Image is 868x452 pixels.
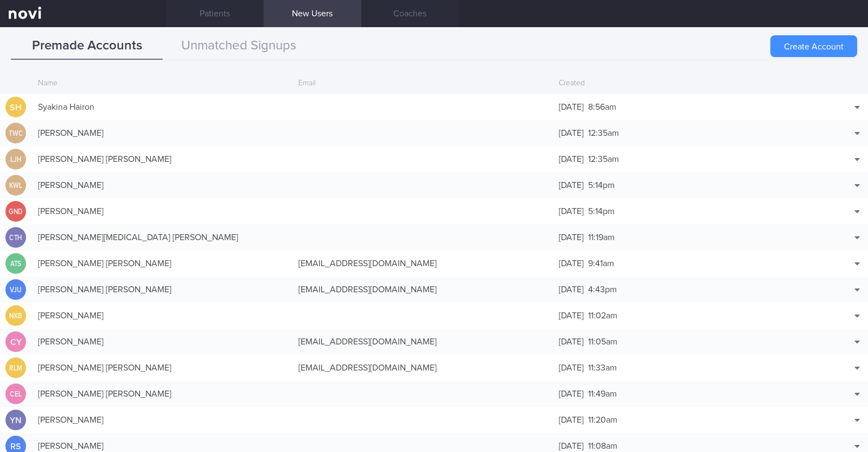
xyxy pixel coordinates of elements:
[559,207,584,216] span: [DATE]
[7,384,24,405] div: CEL
[7,201,24,222] div: GND
[33,122,293,144] div: [PERSON_NAME]
[33,383,293,405] div: [PERSON_NAME] [PERSON_NAME]
[559,181,584,190] span: [DATE]
[33,73,293,94] div: Name
[588,155,619,164] span: 12:35am
[33,409,293,431] div: [PERSON_NAME]
[33,227,293,248] div: [PERSON_NAME][MEDICAL_DATA] [PERSON_NAME]
[588,207,615,216] span: 5:14pm
[588,416,617,424] span: 11:20am
[588,363,617,372] span: 11:33am
[559,103,584,111] span: [DATE]
[5,331,26,353] div: CY
[7,175,24,196] div: KWL
[7,305,24,327] div: NKB
[559,311,584,320] span: [DATE]
[7,357,24,379] div: RLM
[33,253,293,274] div: [PERSON_NAME] [PERSON_NAME]
[293,357,553,379] div: [EMAIL_ADDRESS][DOMAIN_NAME]
[33,174,293,196] div: [PERSON_NAME]
[5,97,26,118] div: SH
[33,96,293,118] div: Syakina Hairon
[33,279,293,300] div: [PERSON_NAME] [PERSON_NAME]
[5,410,26,431] div: YN
[33,200,293,222] div: [PERSON_NAME]
[559,363,584,372] span: [DATE]
[559,155,584,164] span: [DATE]
[7,227,24,248] div: CTH
[559,416,584,424] span: [DATE]
[770,35,857,57] button: Create Account
[33,305,293,327] div: [PERSON_NAME]
[588,337,617,346] span: 11:05am
[559,390,584,398] span: [DATE]
[163,33,315,60] button: Unmatched Signups
[7,123,24,144] div: TWC
[7,279,24,300] div: VJU
[11,33,163,60] button: Premade Accounts
[559,129,584,137] span: [DATE]
[588,181,615,190] span: 5:14pm
[588,103,616,111] span: 8:56am
[33,331,293,353] div: [PERSON_NAME]
[588,129,619,137] span: 12:35am
[559,259,584,268] span: [DATE]
[559,285,584,294] span: [DATE]
[559,233,584,242] span: [DATE]
[293,73,553,94] div: Email
[293,331,553,353] div: [EMAIL_ADDRESS][DOMAIN_NAME]
[7,149,24,170] div: LJH
[588,233,615,242] span: 11:19am
[588,259,614,268] span: 9:41am
[559,337,584,346] span: [DATE]
[553,73,814,94] div: Created
[588,285,617,294] span: 4:43pm
[588,442,617,450] span: 11:08am
[293,279,553,300] div: [EMAIL_ADDRESS][DOMAIN_NAME]
[33,148,293,170] div: [PERSON_NAME] [PERSON_NAME]
[33,357,293,379] div: [PERSON_NAME] [PERSON_NAME]
[559,442,584,450] span: [DATE]
[7,253,24,274] div: ATS
[293,253,553,274] div: [EMAIL_ADDRESS][DOMAIN_NAME]
[588,390,617,398] span: 11:49am
[588,311,617,320] span: 11:02am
